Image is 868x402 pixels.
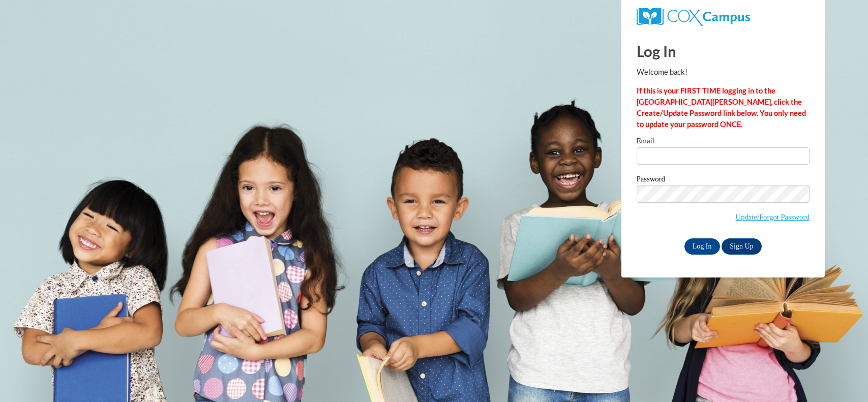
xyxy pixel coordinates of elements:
label: Password [637,175,810,185]
label: Email [637,137,810,147]
a: Update/Forgot Password [736,213,810,221]
p: Welcome back! [637,67,810,78]
a: Sign Up [722,238,761,255]
strong: If this is your FIRST TIME logging in to the [GEOGRAPHIC_DATA][PERSON_NAME], click the Create/Upd... [637,86,806,129]
input: Log In [684,238,720,255]
a: COX Campus [637,12,750,20]
h1: Log In [637,41,810,61]
img: COX Campus [637,8,750,26]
